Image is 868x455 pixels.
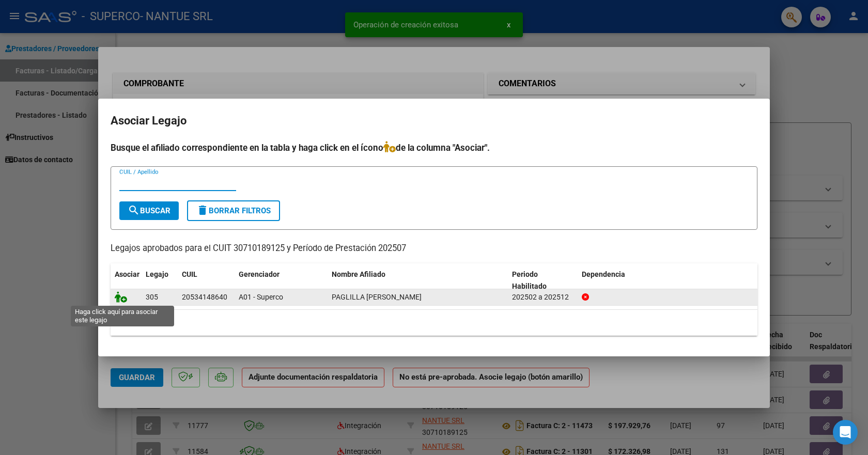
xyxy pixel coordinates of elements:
[128,206,171,215] span: Buscar
[111,242,757,255] p: Legajos aprobados para el CUIT 30710189125 y Período de Prestación 202507
[119,201,179,220] button: Buscar
[508,263,578,297] datatable-header-cell: Periodo Habilitado
[182,291,227,303] div: 20534148640
[239,293,283,301] span: A01 - Superco
[332,293,422,301] span: PAGLILLA LEON
[239,270,280,278] span: Gerenciador
[235,263,328,297] datatable-header-cell: Gerenciador
[111,141,757,154] h4: Busque el afiliado correspondiente en la tabla y haga click en el ícono de la columna "Asociar".
[146,293,158,301] span: 305
[146,270,168,278] span: Legajo
[128,204,140,216] mat-icon: search
[833,420,858,445] div: Open Intercom Messenger
[142,263,178,297] datatable-header-cell: Legajo
[328,263,508,297] datatable-header-cell: Nombre Afiliado
[512,291,574,303] div: 202502 a 202512
[332,270,385,278] span: Nombre Afiliado
[178,263,235,297] datatable-header-cell: CUIL
[111,111,757,131] h2: Asociar Legajo
[196,206,271,215] span: Borrar Filtros
[111,263,142,297] datatable-header-cell: Asociar
[187,200,280,221] button: Borrar Filtros
[512,270,547,290] span: Periodo Habilitado
[182,270,197,278] span: CUIL
[115,270,139,278] span: Asociar
[578,263,758,297] datatable-header-cell: Dependencia
[111,310,757,336] div: 1 registros
[582,270,625,278] span: Dependencia
[196,204,209,216] mat-icon: delete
